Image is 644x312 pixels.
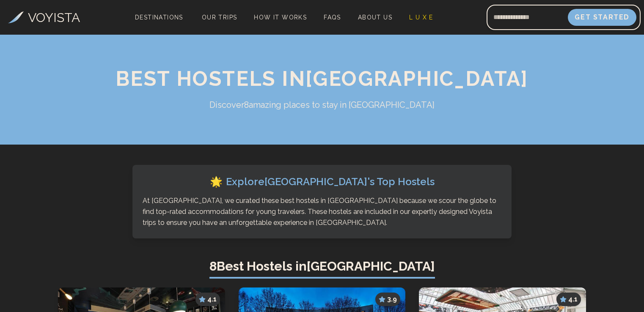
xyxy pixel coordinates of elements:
h1: Best Hostels in [GEOGRAPHIC_DATA] [51,68,593,89]
a: VOYISTA [8,8,80,27]
span: About Us [358,14,392,21]
span: Destinations [132,11,187,36]
a: How It Works [250,11,310,23]
img: Voyista Logo [8,11,24,23]
a: FAQs [320,11,344,23]
span: 3.9 [387,294,397,304]
a: About Us [355,11,396,23]
a: Our Trips [198,11,241,23]
span: L U X E [409,14,433,21]
span: Our Trips [202,14,237,21]
h2: Explore [GEOGRAPHIC_DATA] 's Top Hostels [143,175,501,189]
input: Email address [487,7,568,27]
h3: VOYISTA [28,8,80,27]
span: 4.1 [207,294,217,304]
p: Discover 8 amazing places to stay in [GEOGRAPHIC_DATA] [160,99,484,111]
p: At [GEOGRAPHIC_DATA], we curated these best hostels in [GEOGRAPHIC_DATA] because we scour the glo... [143,195,501,228]
span: 4.1 [568,294,578,304]
span: How It Works [254,14,307,21]
button: Get Started [568,9,636,26]
a: L U X E [406,11,437,23]
span: 🌟 [210,175,223,189]
span: 8 Best Hostels in [GEOGRAPHIC_DATA] [209,259,435,279]
span: FAQs [324,14,341,21]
